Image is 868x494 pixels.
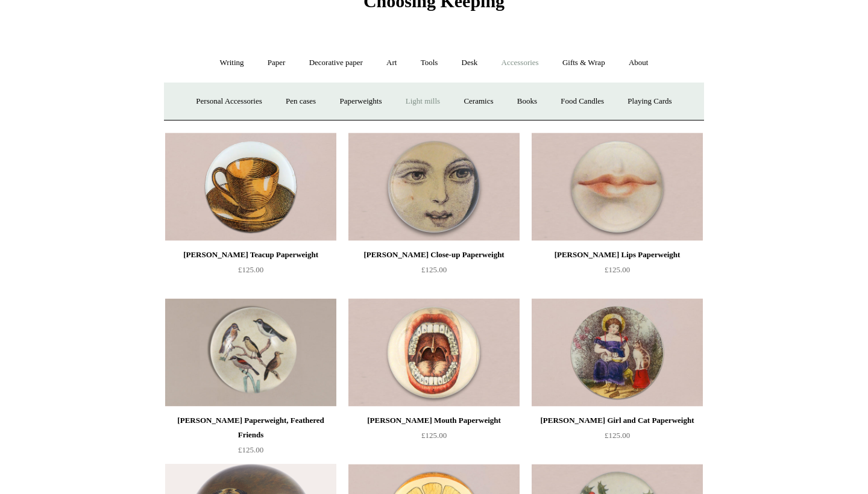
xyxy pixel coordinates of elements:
a: About [618,47,659,79]
span: £125.00 [238,265,263,274]
a: [PERSON_NAME] Teacup Paperweight £125.00 [165,248,336,297]
div: [PERSON_NAME] Teacup Paperweight [168,248,333,262]
a: Personal Accessories [185,86,272,117]
a: John Derian Paperweight, Feathered Friends John Derian Paperweight, Feathered Friends [165,298,336,407]
a: John Derian Mouth Paperweight John Derian Mouth Paperweight [348,298,520,407]
a: [PERSON_NAME] Girl and Cat Paperweight £125.00 [532,413,703,463]
a: Tools [410,47,449,79]
a: [PERSON_NAME] Lips Paperweight £125.00 [532,248,703,297]
div: [PERSON_NAME] Girl and Cat Paperweight [535,413,700,428]
img: John Derian Girl and Cat Paperweight [532,298,703,407]
a: John Derian Lips Paperweight John Derian Lips Paperweight [532,133,703,241]
span: £125.00 [605,265,630,274]
a: [PERSON_NAME] Close-up Paperweight £125.00 [348,248,520,297]
a: Accessories [491,47,550,79]
a: Pen cases [275,86,327,117]
a: [PERSON_NAME] Paperweight, Feathered Friends £125.00 [165,413,336,463]
a: Writing [209,47,255,79]
img: John Derian Mouth Paperweight [348,298,520,407]
span: £125.00 [421,265,447,274]
a: John Derian Close-up Paperweight John Derian Close-up Paperweight [348,133,520,241]
a: Art [376,47,407,79]
a: Books [506,86,548,117]
div: [PERSON_NAME] Paperweight, Feathered Friends [168,413,333,442]
a: Gifts & Wrap [552,47,616,79]
a: [PERSON_NAME] Mouth Paperweight £125.00 [348,413,520,463]
a: Decorative paper [298,47,374,79]
a: Choosing Keeping [363,1,505,9]
span: £125.00 [605,431,630,440]
a: Food Candles [550,86,615,117]
div: [PERSON_NAME] Close-up Paperweight [351,248,517,262]
a: Desk [451,47,489,79]
a: Light mills [395,86,451,117]
img: John Derian Lips Paperweight [532,133,703,241]
img: John Derian Paperweight, Feathered Friends [165,298,336,407]
img: John Derian Teacup Paperweight [165,133,336,241]
a: Playing Cards [617,86,682,117]
a: Paperweights [329,86,392,117]
img: John Derian Close-up Paperweight [348,133,520,241]
span: £125.00 [238,445,263,454]
a: Ceramics [453,86,504,117]
div: [PERSON_NAME] Mouth Paperweight [351,413,517,428]
a: Paper [257,47,297,79]
a: John Derian Girl and Cat Paperweight John Derian Girl and Cat Paperweight [532,298,703,407]
a: John Derian Teacup Paperweight John Derian Teacup Paperweight [165,133,336,241]
div: [PERSON_NAME] Lips Paperweight [535,248,700,262]
span: £125.00 [421,431,447,440]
